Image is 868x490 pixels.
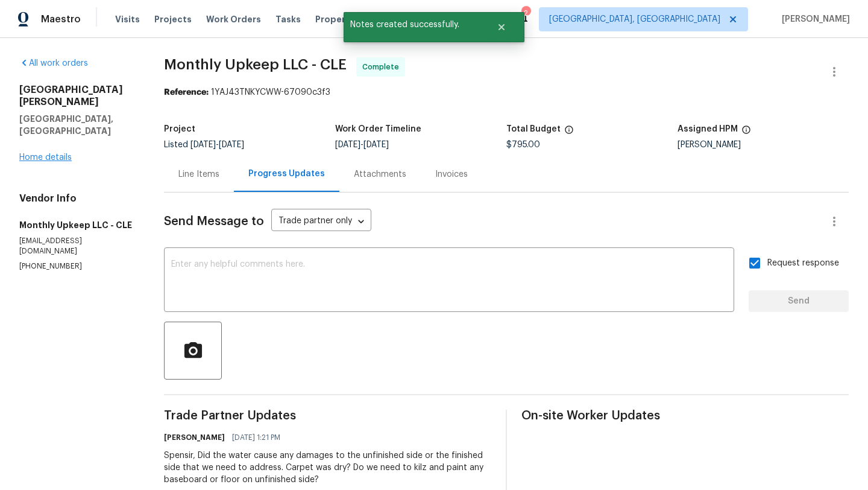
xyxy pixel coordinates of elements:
[549,13,720,25] span: [GEOGRAPHIC_DATA], [GEOGRAPHIC_DATA]
[521,410,849,422] span: On-site Worker Updates
[335,141,389,149] span: -
[506,125,561,133] h5: Total Budget
[564,125,574,141] span: The total cost of line items that have been proposed by Opendoor. This sum includes line items th...
[190,141,216,149] span: [DATE]
[248,168,325,180] div: Progress Updates
[115,13,140,25] span: Visits
[19,219,135,231] h5: Monthly Upkeep LLC - CLE
[164,450,491,486] div: Spensir, Did the water cause any damages to the unfinished side or the finished side that we need...
[164,57,347,72] span: Monthly Upkeep LLC - CLE
[219,141,244,149] span: [DATE]
[482,15,521,39] button: Close
[206,13,261,25] span: Work Orders
[164,410,491,422] span: Trade Partner Updates
[154,13,192,25] span: Projects
[344,12,482,37] span: Notes created successfully.
[354,168,406,180] div: Attachments
[363,141,389,149] span: [DATE]
[506,141,540,149] span: $795.00
[164,141,244,149] span: Listed
[521,7,530,19] div: 2
[178,168,219,180] div: Line Items
[164,215,264,227] span: Send Message to
[164,431,225,444] h6: [PERSON_NAME]
[19,192,135,205] h4: Vendor Info
[741,125,751,141] span: The hpm assigned to this work order.
[678,141,849,149] div: [PERSON_NAME]
[335,141,360,149] span: [DATE]
[19,84,135,108] h2: [GEOGRAPHIC_DATA][PERSON_NAME]
[164,88,209,97] b: Reference:
[271,212,371,232] div: Trade partner only
[275,15,301,24] span: Tasks
[164,86,849,98] div: 1YAJ43TNKYCWW-67090c3f3
[315,13,362,25] span: Properties
[19,261,135,272] p: [PHONE_NUMBER]
[19,153,72,162] a: Home details
[232,431,280,444] span: [DATE] 1:21 PM
[19,59,88,68] a: All work orders
[164,125,195,133] h5: Project
[19,236,135,256] p: [EMAIL_ADDRESS][DOMAIN_NAME]
[678,125,738,133] h5: Assigned HPM
[362,61,404,73] span: Complete
[435,168,468,180] div: Invoices
[19,113,135,137] h5: [GEOGRAPHIC_DATA], [GEOGRAPHIC_DATA]
[190,141,244,149] span: -
[41,13,81,25] span: Maestro
[767,257,839,270] span: Request response
[335,125,421,133] h5: Work Order Timeline
[777,13,850,25] span: [PERSON_NAME]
